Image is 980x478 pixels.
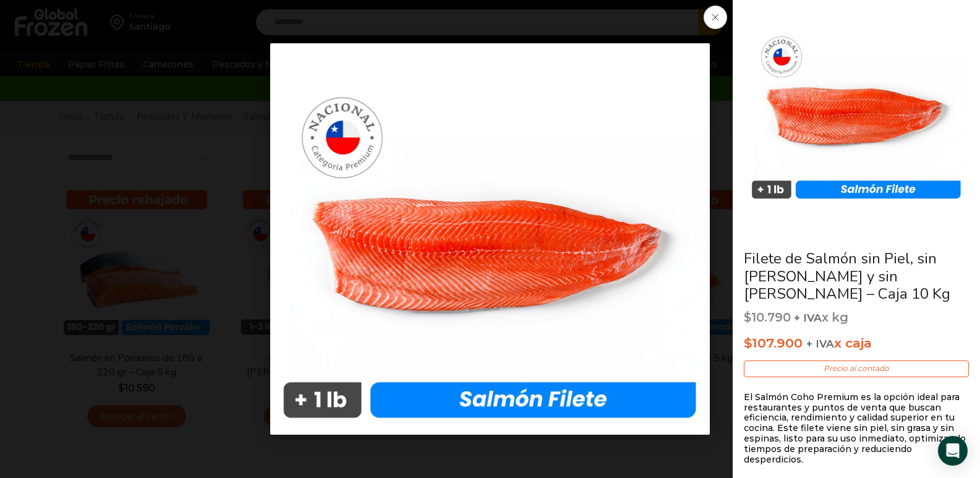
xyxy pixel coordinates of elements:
[938,436,968,466] div: Open Intercom Messenger
[744,310,751,325] span: $
[806,338,834,350] span: + IVA
[745,9,968,207] img: Filete de Salmón sin Piel, sin Grasa y sin Espinas
[744,310,791,325] bdi: 10.790
[744,335,752,351] span: $
[270,43,710,435] img: WhatsApp-Image-2025-03-21-at-11.53.13.jpeg
[744,310,969,325] p: x kg
[744,333,969,354] p: x caja
[794,312,822,324] span: + IVA
[744,361,969,377] p: Precio al contado
[744,335,803,351] bdi: 107.900
[744,392,969,465] p: El Salmón Coho Premium es la opción ideal para restaurantes y puntos de venta que buscan eficienc...
[744,249,950,304] a: Filete de Salmón sin Piel, sin [PERSON_NAME] y sin [PERSON_NAME] – Caja 10 Kg
[745,9,968,211] div: 1 / 2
